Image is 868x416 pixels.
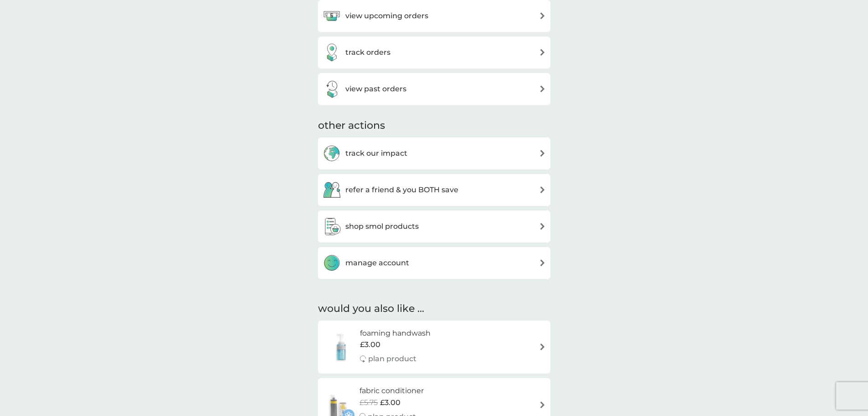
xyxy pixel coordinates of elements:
h6: fabric conditioner [360,385,424,397]
h3: shop smol products [345,221,419,232]
h3: other actions [318,119,385,133]
h6: foaming handwash [360,327,431,339]
img: arrow right [539,259,546,266]
h3: refer a friend & you BOTH save [345,184,458,196]
img: arrow right [539,49,546,56]
h3: view upcoming orders [345,10,428,22]
span: £5.75 [360,397,378,409]
img: arrow right [539,343,546,350]
p: plan product [368,353,416,365]
h2: would you also like ... [318,302,550,316]
img: arrow right [539,401,546,408]
span: £3.00 [360,339,380,351]
img: arrow right [539,150,546,157]
h3: manage account [345,257,409,269]
h3: view past orders [345,83,406,95]
img: arrow right [539,186,546,193]
img: arrow right [539,223,546,230]
h3: track orders [345,47,390,58]
img: foaming handwash [323,331,360,363]
h3: track our impact [345,147,407,159]
img: arrow right [539,12,546,19]
span: £3.00 [380,397,401,409]
img: arrow right [539,85,546,92]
